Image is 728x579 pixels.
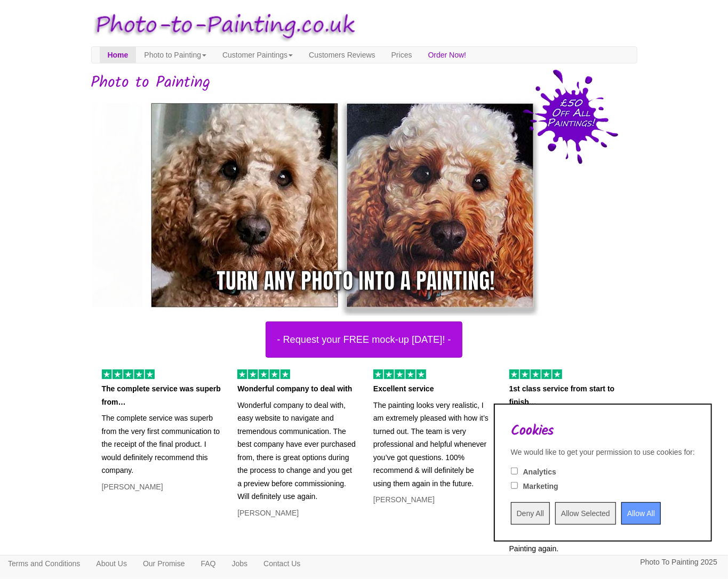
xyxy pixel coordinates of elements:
[523,481,558,492] label: Marketing
[100,47,137,63] a: Home
[83,94,483,316] img: Oil painting of a dog
[301,47,383,63] a: Customers Reviews
[373,369,426,379] img: 5 of out 5 stars
[511,447,695,457] div: We would like to get your permission to use cookies for:
[383,47,420,63] a: Prices
[621,502,661,525] input: Allow All
[640,556,717,569] p: Photo To Painting 2025
[91,74,637,92] h1: Photo to Painting
[523,467,556,477] label: Analytics
[373,382,493,396] p: Excellent service
[255,556,308,572] a: Contact Us
[217,265,495,297] div: Turn any photo into a painting!
[237,506,357,520] p: [PERSON_NAME]
[86,5,359,46] img: Photo to Painting
[237,399,357,503] p: Wonderful company to deal with, easy website to navigate and tremendous communication. The best c...
[511,423,695,439] h2: Cookies
[420,47,475,63] a: Order Now!
[102,412,222,477] p: The complete service was superb from the very first communication to the receipt of the final pro...
[555,502,616,525] input: Allow Selected
[102,369,155,379] img: 5 of out 5 stars
[266,321,462,358] button: - Request your FREE mock-up [DATE]! -
[102,480,222,494] p: [PERSON_NAME]
[511,502,550,525] input: Deny All
[135,556,193,572] a: Our Promise
[509,369,562,379] img: 5 of out 5 stars
[237,369,290,379] img: 5 of out 5 stars
[224,556,256,572] a: Jobs
[136,47,214,63] a: Photo to Painting
[237,382,357,396] p: Wonderful company to deal with
[523,69,619,164] img: 50 pound price drop
[193,556,224,572] a: FAQ
[509,382,629,408] p: 1st class service from start to finish…
[214,47,301,63] a: Customer Paintings
[102,382,222,408] p: The complete service was superb from…
[373,493,493,506] p: [PERSON_NAME]
[88,556,135,572] a: About Us
[373,399,493,490] p: The painting looks very realistic, I am extremely pleased with how it’s turned out. The team is v...
[142,94,542,316] img: monty-small.jpg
